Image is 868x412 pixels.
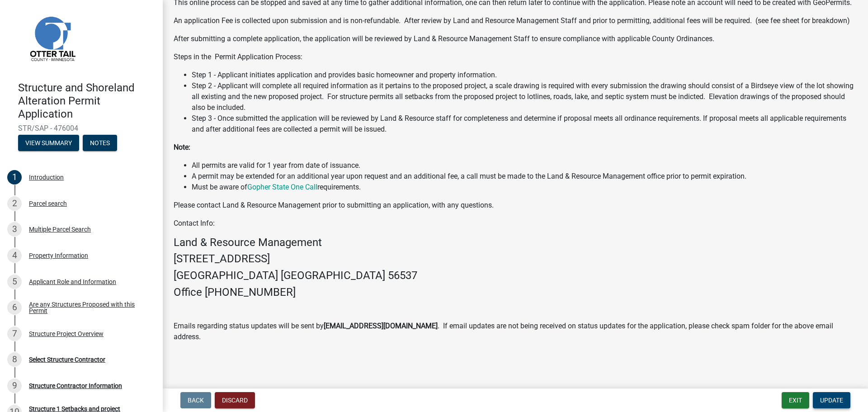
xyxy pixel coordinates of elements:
[188,397,204,404] span: Back
[7,352,22,367] div: 8
[18,4,86,72] img: Otter Tail County, Minnesota
[192,160,857,171] li: All permits are valid for 1 year from date of issuance.
[174,269,857,282] h4: [GEOGRAPHIC_DATA] [GEOGRAPHIC_DATA] 56537
[7,379,22,393] div: 9
[215,392,255,408] button: Discard
[174,286,857,299] h4: Office [PHONE_NUMBER]
[29,252,88,259] div: Property Information
[192,70,857,81] li: Step 1 - Applicant initiates application and provides basic homeowner and property information.
[7,327,22,341] div: 7
[29,226,91,232] div: Multiple Parcel Search
[174,321,857,342] p: Emails regarding status updates will be sent by . If email updates are not being received on stat...
[18,81,156,120] h4: Structure and Shoreland Alteration Permit Application
[83,135,117,151] button: Notes
[29,279,116,285] div: Applicant Role and Information
[18,140,79,147] wm-modal-confirm: Summary
[180,392,211,408] button: Back
[29,331,104,337] div: Structure Project Overview
[29,174,64,180] div: Introduction
[83,140,117,147] wm-modal-confirm: Notes
[174,252,857,265] h4: [STREET_ADDRESS]
[174,33,857,44] p: After submitting a complete application, the application will be reviewed by Land & Resource Mana...
[7,275,22,289] div: 5
[18,135,79,151] button: View Summary
[7,248,22,263] div: 4
[174,15,857,26] p: An application Fee is collected upon submission and is non-refundable. After review by Land and R...
[324,322,438,330] strong: [EMAIL_ADDRESS][DOMAIN_NAME]
[782,392,809,408] button: Exit
[174,52,857,62] p: Steps in the Permit Application Process:
[18,124,145,133] span: STR/SAP - 476004
[174,143,190,152] strong: Note:
[7,222,22,237] div: 3
[813,392,850,408] button: Update
[174,218,857,229] p: Contact Info:
[29,383,122,389] div: Structure Contractor Information
[174,236,857,249] h4: Land & Resource Management
[820,397,843,404] span: Update
[192,81,857,113] li: Step 2 - Applicant will complete all required information as it pertains to the proposed project,...
[7,170,22,185] div: 1
[29,301,148,314] div: Are any Structures Proposed with this Permit
[192,182,857,193] li: Must be aware of requirements.
[29,356,105,363] div: Select Structure Contractor
[247,183,317,191] a: Gopher State One Call
[29,200,67,207] div: Parcel search
[192,113,857,135] li: Step 3 - Once submitted the application will be reviewed by Land & Resource staff for completenes...
[7,196,22,211] div: 2
[7,300,22,315] div: 6
[174,200,857,211] p: Please contact Land & Resource Management prior to submitting an application, with any questions.
[192,171,857,182] li: A permit may be extended for an additional year upon request and an additional fee, a call must b...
